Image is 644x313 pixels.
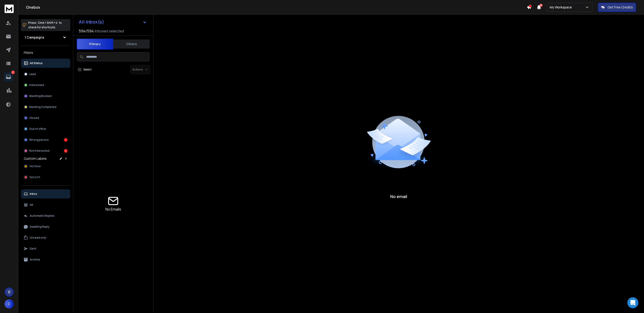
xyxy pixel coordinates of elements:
[390,193,407,200] p: No email
[30,61,43,65] p: All Status
[550,5,574,10] p: My Workspace
[25,35,44,40] h1: 1 Campaigns
[30,192,37,196] p: Inbox
[64,138,68,142] div: 1
[21,50,70,56] h3: Filters
[105,206,121,212] p: No Emails
[29,127,46,131] p: Out of office
[21,70,70,79] button: Lead
[29,72,36,76] p: Lead
[37,20,58,25] span: Cmd + Shift + k
[30,258,40,261] p: Archive
[5,299,14,308] button: D
[30,236,46,240] p: Unread only
[21,124,70,133] button: Out of office
[598,3,636,12] button: Get Free Credits
[79,28,94,34] span: 594 / 594
[5,5,14,13] img: logo
[607,5,633,10] p: Get Free Credits
[30,164,41,168] span: Not Now
[21,102,70,112] button: Meeting Completed
[21,91,70,101] button: Meeting Booked
[29,105,56,109] p: Meeting Completed
[30,203,33,207] p: All
[21,173,70,182] button: Not a fit
[64,149,68,153] div: 3
[28,21,62,30] p: Press to check for shortcuts.
[29,83,44,87] p: Interested
[29,94,52,98] p: Meeting Booked
[26,5,527,10] h1: Onebox
[30,214,55,218] p: Automatic Replies
[24,156,47,161] h3: Custom Labels
[75,17,150,26] button: All Inbox(s)
[11,70,15,74] p: 4
[21,189,70,198] button: Inbox
[21,59,70,68] button: All Status
[21,222,70,231] button: Awaiting Reply
[29,149,50,153] p: Not Interested
[21,255,70,264] button: Archive
[21,135,70,144] button: Wrong person1
[627,297,638,308] div: Open Intercom Messenger
[21,33,70,42] button: 1 Campaigns
[21,244,70,253] button: Sent
[21,233,70,242] button: Unread only
[21,211,70,220] button: Automatic Replies
[4,72,13,81] a: 4
[21,113,70,123] button: Closed
[79,20,104,24] h1: All Inbox(s)
[29,138,49,142] p: Wrong person
[30,175,40,179] span: Not a fit
[21,162,70,171] button: Not Now
[30,225,50,229] p: Awaiting Reply
[30,247,36,250] p: Sent
[95,28,124,34] h3: Inboxes selected
[29,116,39,120] p: Closed
[83,68,92,71] label: Select
[77,39,113,50] button: Primary
[113,39,150,49] button: Others
[21,146,70,155] button: Not Interested3
[539,4,543,7] span: 50
[21,81,70,90] button: Interested
[21,200,70,209] button: All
